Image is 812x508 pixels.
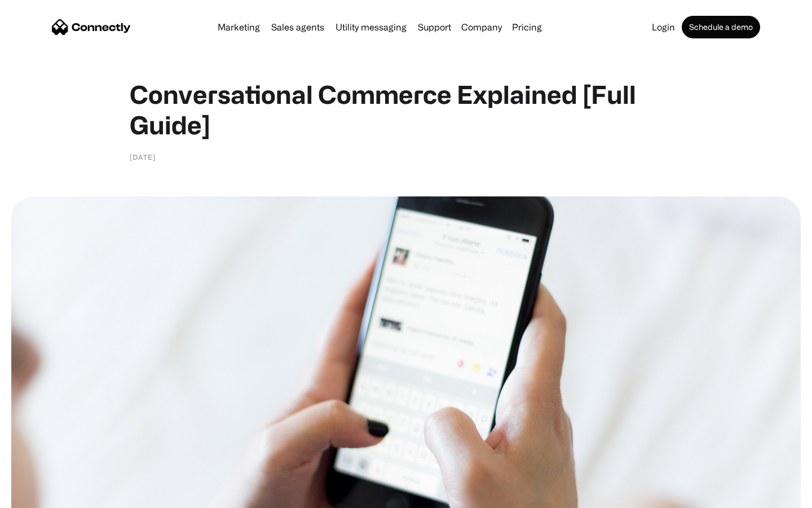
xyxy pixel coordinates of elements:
a: Support [413,23,456,32]
a: Sales agents [267,23,329,32]
ul: Language list [23,488,68,504]
a: Login [647,23,679,32]
div: [DATE] [130,151,156,163]
div: Company [461,19,502,35]
a: Utility messaging [331,23,411,32]
a: Marketing [213,23,264,32]
a: Schedule a demo [682,16,760,38]
h1: Conversational Commerce Explained [Full Guide] [130,79,682,140]
a: Pricing [507,23,546,32]
aside: Language selected: English [11,488,68,504]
